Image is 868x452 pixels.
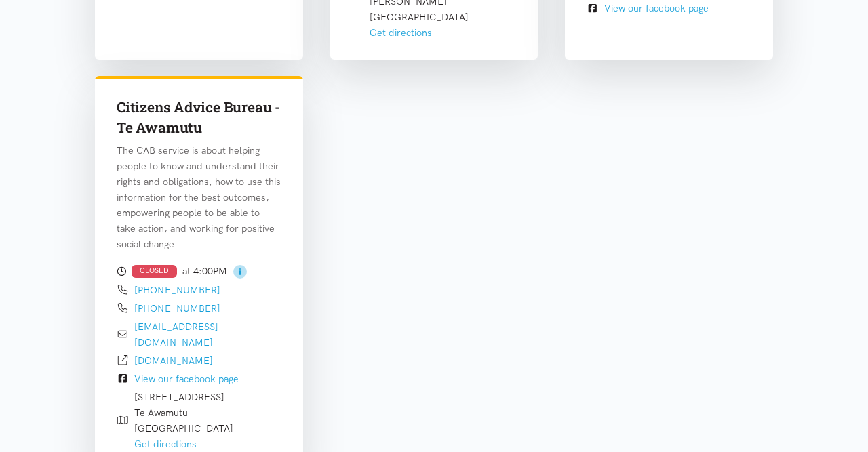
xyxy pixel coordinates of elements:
p: The CAB service is about helping people to know and understand their rights and obligations, how ... [117,143,281,252]
h3: Citizens Advice Bureau - Te Awamutu [117,98,281,138]
a: View our facebook page [134,373,239,385]
div: at 4:00PM [117,263,281,279]
a: [DOMAIN_NAME] [134,354,213,367]
a: Get directions [370,26,432,39]
a: [PHONE_NUMBER] [134,284,220,296]
a: [PHONE_NUMBER] [134,302,220,314]
a: [EMAIL_ADDRESS][DOMAIN_NAME] [134,321,218,348]
div: CLOSED [132,265,177,278]
a: Get directions [134,438,197,450]
div: [STREET_ADDRESS] Te Awamutu [GEOGRAPHIC_DATA] [134,390,233,452]
a: View our facebook page [604,2,709,14]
